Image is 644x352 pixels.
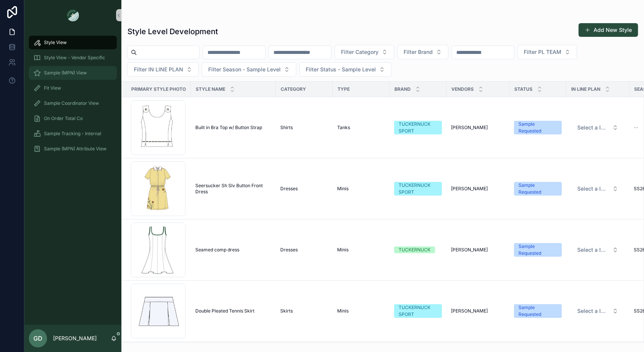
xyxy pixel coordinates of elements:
a: Seersucker Sh Slv Button Front Dress [195,183,271,195]
span: Dresses [280,186,298,192]
span: Sample Coordinator View [44,100,99,106]
a: Sample Requested [514,243,562,257]
a: Sample Tracking - Internal [29,127,117,140]
a: [PERSON_NAME] [451,247,505,253]
div: TUCKERNUCK [399,246,430,253]
a: Style View - Vendor Specific [29,51,117,65]
div: Sample Requested [518,243,557,257]
span: Filter Brand [404,48,433,56]
button: Select Button [299,62,391,77]
span: Filter PL TEAM [524,48,561,56]
a: Sample Coordinator View [29,96,117,110]
button: Select Button [127,62,199,77]
div: Sample Requested [518,121,557,134]
a: Minis [337,247,385,253]
span: Type [338,86,350,92]
a: TUCKERNUCK SPORT [394,121,442,134]
a: Style View [29,36,117,49]
a: Tanks [337,125,385,131]
a: Double Pleated Tennis Skirt [195,308,271,314]
button: Select Button [335,45,394,59]
span: [PERSON_NAME] [451,247,488,253]
span: Category [281,86,306,92]
span: Select a IN LINE PLAN [577,185,609,193]
a: Sample Requested [514,182,562,196]
a: Sample (MPN) View [29,66,117,80]
span: IN LINE PLAN [571,86,600,92]
a: Fit View [29,81,117,95]
a: Select Button [571,120,625,135]
span: [PERSON_NAME] [451,186,488,192]
a: [PERSON_NAME] [451,308,505,314]
span: Style Name [196,86,225,92]
span: Skirts [280,308,293,314]
button: Select Button [571,243,624,257]
a: Sample (MPN) Attribute View [29,142,117,156]
div: Sample Requested [518,304,557,318]
span: On Order Total Co [44,115,83,122]
button: Select Button [571,121,624,134]
span: Minis [337,308,349,314]
span: Sample Tracking - Internal [44,131,101,137]
span: GD [33,334,42,343]
div: Sample Requested [518,182,557,196]
button: Add New Style [578,23,638,37]
span: [PERSON_NAME] [451,125,488,131]
span: Select a IN LINE PLAN [577,124,609,131]
span: Status [514,86,532,92]
span: Filter IN LINE PLAN [134,66,183,73]
span: Style View - Vendor Specific [44,55,105,61]
span: Double Pleated Tennis Skirt [195,308,254,314]
span: Shirts [280,125,293,131]
a: Select Button [571,182,625,196]
a: Shirts [280,125,328,131]
span: Filter Status - Sample Level [306,66,376,73]
span: Fit View [44,85,61,91]
span: Minis [337,186,349,192]
div: TUCKERNUCK SPORT [399,304,437,318]
a: TUCKERNUCK SPORT [394,182,442,196]
a: Sample Requested [514,121,562,134]
span: Style View [44,39,67,46]
a: [PERSON_NAME] [451,186,505,192]
a: TUCKERNUCK [394,246,442,253]
a: TUCKERNUCK SPORT [394,304,442,318]
span: Select a IN LINE PLAN [577,246,609,254]
a: Dresses [280,186,328,192]
a: Seamed comp dress [195,247,271,253]
button: Select Button [517,45,577,59]
span: Dresses [280,247,298,253]
button: Select Button [397,45,448,59]
a: Skirts [280,308,328,314]
span: Filter Season - Sample Level [208,66,281,73]
span: Vendors [451,86,474,92]
img: App logo [67,9,79,21]
span: Sample (MPN) View [44,70,87,76]
span: Select a IN LINE PLAN [577,307,609,315]
a: [PERSON_NAME] [451,125,505,131]
span: Primary Style Photo [131,86,186,92]
div: TUCKERNUCK SPORT [399,182,437,196]
span: Built in Bra Top w/ Button Strap [195,125,262,131]
button: Select Button [571,182,624,196]
a: On Order Total Co [29,112,117,125]
h1: Style Level Development [127,26,218,37]
p: [PERSON_NAME] [53,335,97,342]
span: Brand [394,86,411,92]
a: Sample Requested [514,304,562,318]
span: [PERSON_NAME] [451,308,488,314]
a: Built in Bra Top w/ Button Strap [195,125,271,131]
a: Select Button [571,243,625,257]
span: Sample (MPN) Attribute View [44,146,107,152]
span: Minis [337,247,349,253]
button: Select Button [202,62,296,77]
a: Minis [337,186,385,192]
div: scrollable content [24,30,121,166]
div: TUCKERNUCK SPORT [399,121,437,134]
span: Seamed comp dress [195,247,239,253]
span: Tanks [337,125,350,131]
a: Select Button [571,304,625,318]
a: Dresses [280,247,328,253]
